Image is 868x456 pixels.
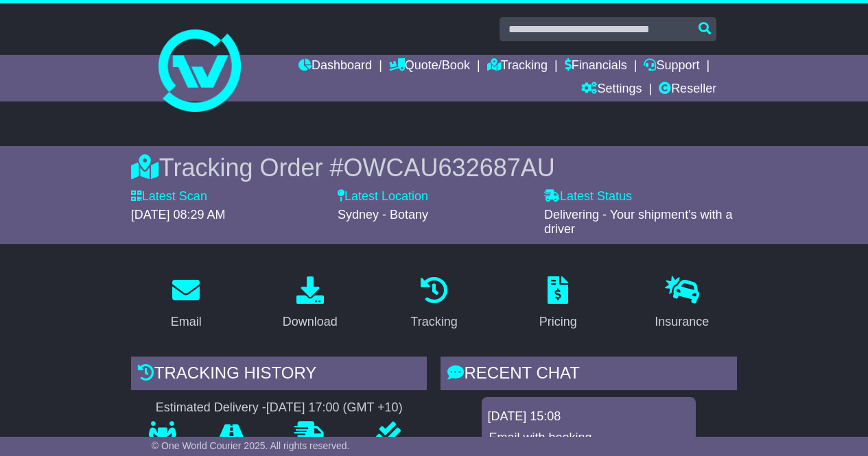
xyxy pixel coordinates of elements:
[298,55,372,78] a: Dashboard
[659,78,716,101] a: Reseller
[274,272,347,336] a: Download
[171,313,202,331] div: Email
[565,55,627,78] a: Financials
[162,272,211,336] a: Email
[410,313,457,331] div: Tracking
[338,208,428,221] span: Sydney - Botany
[544,189,632,204] label: Latest Status
[344,154,555,182] span: OWCAU632687AU
[152,440,350,451] span: © One World Courier 2025. All rights reserved.
[441,357,737,394] div: RECENT CHAT
[530,272,586,336] a: Pricing
[487,55,548,78] a: Tracking
[283,313,338,331] div: Download
[131,153,737,182] div: Tracking Order #
[539,313,577,331] div: Pricing
[389,55,470,78] a: Quote/Book
[581,78,642,101] a: Settings
[401,272,466,336] a: Tracking
[131,400,427,416] div: Estimated Delivery -
[544,208,733,237] span: Delivering - Your shipment's with a driver
[131,208,226,221] span: [DATE] 08:29 AM
[131,357,427,394] div: Tracking history
[487,409,690,424] div: [DATE] 15:08
[646,272,718,336] a: Insurance
[266,400,403,416] div: [DATE] 17:00 (GMT +10)
[131,189,207,204] label: Latest Scan
[644,55,699,78] a: Support
[655,313,709,331] div: Insurance
[338,189,428,204] label: Latest Location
